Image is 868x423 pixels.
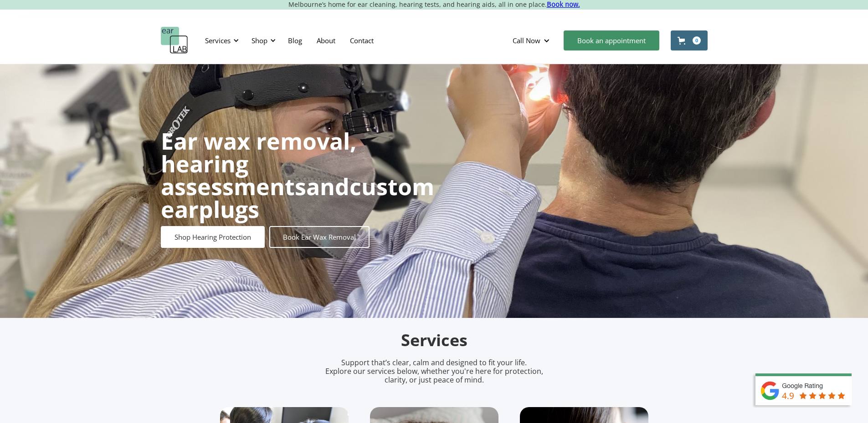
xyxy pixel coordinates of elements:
a: Book an appointment [564,30,659,50]
strong: custom earplugs [161,171,434,225]
a: home [161,27,188,54]
div: Shop [252,36,267,45]
div: Services [205,36,231,45]
h2: Services [220,330,648,351]
div: Call Now [505,27,559,54]
div: Shop [246,27,278,54]
a: Contact [343,27,381,54]
a: Shop Hearing Protection [161,226,265,248]
strong: Ear wax removal, hearing assessments [161,126,356,202]
a: Book Ear Wax Removal [269,226,370,248]
h1: and [161,130,434,221]
div: Call Now [513,36,540,45]
div: Services [200,27,241,54]
div: 0 [693,36,701,45]
p: Support that’s clear, calm and designed to fit your life. Explore our services below, whether you... [313,358,555,385]
a: Blog [281,27,309,54]
a: About [309,27,343,54]
a: Open cart [671,30,708,50]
